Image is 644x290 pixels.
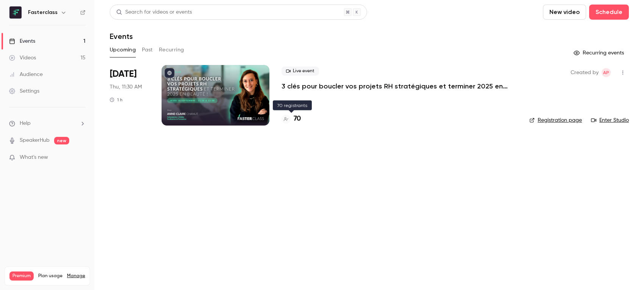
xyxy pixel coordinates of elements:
[294,114,301,124] h4: 70
[39,48,58,53] div: Domaine
[571,68,599,77] span: Created by
[12,12,18,18] img: logo_orange.svg
[603,68,609,77] span: AP
[589,5,629,20] button: Schedule
[282,114,301,124] a: 70
[142,44,153,56] button: Past
[602,68,611,77] span: Amory Panné
[21,12,37,18] div: v 4.0.25
[31,48,37,54] img: tab_domain_overview_orange.svg
[110,44,136,56] button: Upcoming
[9,54,36,62] div: Videos
[12,20,18,26] img: website_grey.svg
[54,137,69,144] span: new
[110,32,133,41] h1: Events
[76,154,86,161] iframe: Noticeable Trigger
[9,71,43,78] div: Audience
[110,68,137,80] span: [DATE]
[110,97,123,103] div: 1 h
[570,47,629,59] button: Recurring events
[86,48,92,54] img: tab_keywords_by_traffic_grey.svg
[9,37,35,45] div: Events
[20,119,31,127] span: Help
[20,136,50,144] a: SpeakerHub
[543,5,586,20] button: New video
[116,8,192,16] div: Search for videos or events
[67,273,85,279] a: Manage
[38,273,62,279] span: Plan usage
[591,116,629,124] a: Enter Studio
[159,44,184,56] button: Recurring
[110,65,149,126] div: Sep 18 Thu, 11:30 AM (Europe/Paris)
[529,116,582,124] a: Registration page
[94,48,116,53] div: Mots-clés
[28,9,58,16] h6: Fasterclass
[20,20,86,26] div: Domaine: [DOMAIN_NAME]
[20,154,48,161] span: What's new
[9,119,86,127] li: help-dropdown-opener
[282,67,319,76] span: Live event
[9,87,39,95] div: Settings
[282,82,509,91] a: 3 clés pour boucler vos projets RH stratégiques et terminer 2025 en beauté !
[9,6,22,19] img: Fasterclass
[9,271,34,281] span: Premium
[110,83,142,91] span: Thu, 11:30 AM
